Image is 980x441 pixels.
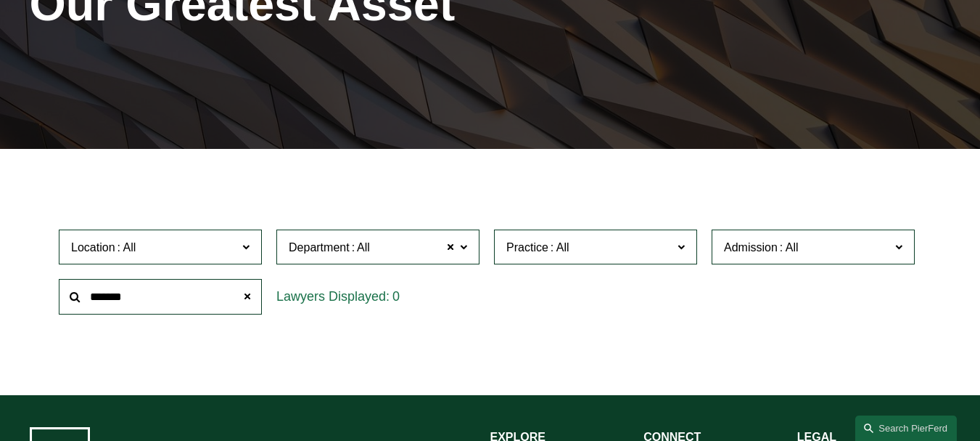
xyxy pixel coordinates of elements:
[392,289,400,304] span: 0
[506,241,548,254] span: Practice
[724,241,778,254] span: Admission
[357,238,370,257] span: All
[71,241,115,254] span: Location
[289,241,350,254] span: Department
[855,416,957,441] a: Search this site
